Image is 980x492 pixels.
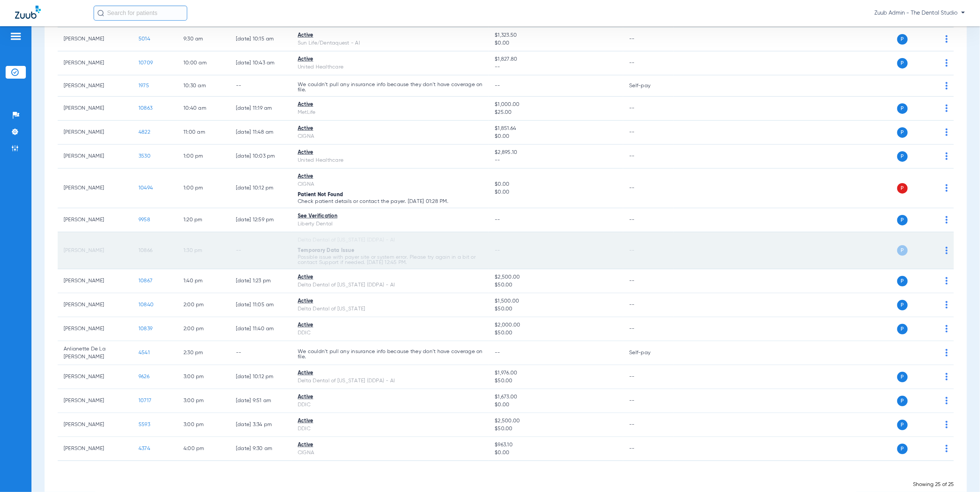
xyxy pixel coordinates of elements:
td: [PERSON_NAME] [58,27,133,51]
td: [DATE] 10:03 PM [230,145,292,168]
span: $2,500.00 [495,273,617,281]
span: 5014 [139,36,150,42]
td: -- [623,145,674,168]
span: Zuub Admin - The Dental Studio [874,9,965,17]
span: P [897,245,908,256]
td: -- [623,232,674,269]
p: Possible issue with payer site or system error. Please try again in a bit or contact Support if n... [298,255,483,265]
td: 1:00 PM [178,168,230,208]
div: Delta Dental of [US_STATE] (DDPA) - AI [298,236,483,244]
span: 10840 [139,302,154,307]
span: $50.00 [495,281,617,289]
div: CIGNA [298,449,483,457]
span: -- [495,248,500,253]
span: $1,851.64 [495,125,617,133]
span: $963.10 [495,441,617,449]
td: 10:00 AM [178,51,230,75]
td: -- [623,27,674,51]
td: -- [623,208,674,232]
span: 9626 [139,374,149,379]
td: -- [623,168,674,208]
td: 9:30 AM [178,27,230,51]
td: [DATE] 10:12 PM [230,365,292,389]
td: [PERSON_NAME] [58,51,133,75]
td: -- [230,232,292,269]
td: [DATE] 10:12 PM [230,168,292,208]
td: -- [230,75,292,97]
span: -- [495,350,500,355]
td: -- [623,365,674,389]
span: 10709 [139,60,153,66]
img: group-dot-blue.svg [946,247,948,254]
span: P [897,444,908,454]
span: P [897,127,908,138]
td: [DATE] 11:05 AM [230,293,292,317]
span: 10867 [139,278,152,283]
td: 1:20 PM [178,208,230,232]
td: [DATE] 3:34 PM [230,413,292,437]
div: Active [298,55,483,63]
td: [PERSON_NAME] [58,269,133,293]
span: $0.00 [495,39,617,47]
td: -- [623,269,674,293]
span: $0.00 [495,180,617,188]
td: [PERSON_NAME] [58,232,133,269]
div: United Healthcare [298,157,483,164]
td: [PERSON_NAME] [58,317,133,341]
span: $50.00 [495,425,617,433]
td: [DATE] 11:48 AM [230,121,292,145]
span: $50.00 [495,377,617,385]
img: group-dot-blue.svg [946,421,948,428]
span: 9958 [139,217,150,222]
span: P [897,215,908,225]
span: -- [495,217,500,222]
img: group-dot-blue.svg [946,445,948,452]
img: group-dot-blue.svg [946,184,948,192]
td: 2:30 PM [178,341,230,365]
span: $2,000.00 [495,321,617,329]
td: -- [230,341,292,365]
img: Zuub Logo [15,6,41,19]
span: P [897,183,908,194]
td: -- [623,293,674,317]
td: -- [623,389,674,413]
span: -- [495,63,617,71]
span: $1,000.00 [495,101,617,109]
span: P [897,324,908,334]
div: Active [298,101,483,109]
span: $1,323.50 [495,31,617,39]
span: -- [495,83,500,88]
td: -- [623,97,674,121]
span: $2,895.10 [495,149,617,157]
td: 1:40 PM [178,269,230,293]
td: 4:00 PM [178,437,230,461]
span: Showing 25 of 25 [913,482,954,487]
span: $50.00 [495,329,617,337]
div: CIGNA [298,180,483,188]
div: Active [298,273,483,281]
td: [DATE] 11:19 AM [230,97,292,121]
span: $1,673.00 [495,393,617,401]
td: [PERSON_NAME] [58,389,133,413]
span: 4374 [139,446,150,451]
td: [DATE] 9:30 AM [230,437,292,461]
td: [PERSON_NAME] [58,75,133,97]
td: [DATE] 10:43 AM [230,51,292,75]
span: P [897,34,908,45]
span: $0.00 [495,188,617,196]
span: P [897,276,908,286]
div: Delta Dental of [US_STATE] [298,305,483,313]
div: DDIC [298,329,483,337]
td: [PERSON_NAME] [58,145,133,168]
span: 10863 [139,106,152,111]
div: Active [298,173,483,180]
td: [PERSON_NAME] [58,365,133,389]
span: -- [495,157,617,164]
p: We couldn’t pull any insurance info because they don’t have coverage on file. [298,349,483,359]
div: MetLife [298,109,483,116]
span: Temporary Data Issue [298,248,354,253]
span: P [897,372,908,382]
span: $0.00 [495,449,617,457]
td: 2:00 PM [178,317,230,341]
span: P [897,420,908,430]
